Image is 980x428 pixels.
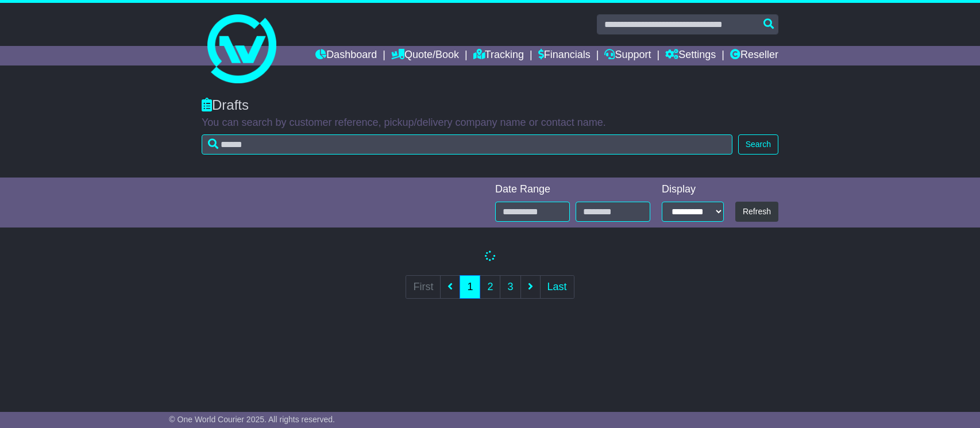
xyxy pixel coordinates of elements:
[473,46,524,65] a: Tracking
[604,46,651,65] a: Support
[169,415,335,424] span: © One World Courier 2025. All rights reserved.
[202,117,778,129] p: You can search by customer reference, pickup/delivery company name or contact name.
[500,275,520,299] a: 3
[315,46,377,65] a: Dashboard
[202,97,778,114] div: Drafts
[662,183,724,196] div: Display
[738,134,778,155] button: Search
[495,183,650,196] div: Date Range
[460,275,480,299] a: 1
[538,46,591,65] a: Financials
[540,275,574,299] a: Last
[735,202,778,222] button: Refresh
[665,46,716,65] a: Settings
[391,46,459,65] a: Quote/Book
[480,275,500,299] a: 2
[730,46,778,65] a: Reseller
